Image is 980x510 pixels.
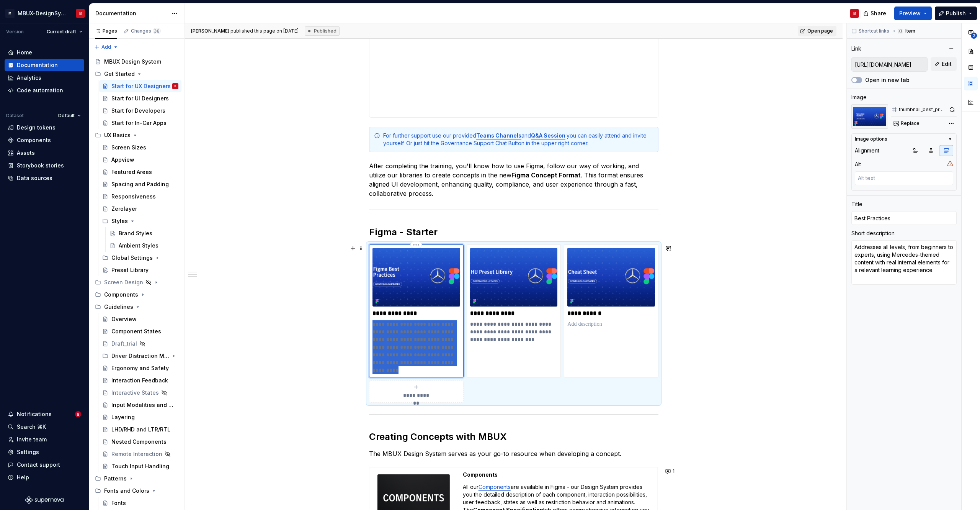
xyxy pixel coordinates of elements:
div: Touch Input Handling [111,462,169,470]
span: Share [871,10,886,17]
img: 5df3f7d8-2fe5-45d2-a227-ff1eda8bdc0e.png [372,248,460,306]
div: Styles [111,217,128,225]
a: Draft_trial [99,338,181,350]
div: Design tokens [17,124,56,131]
div: Interactive States [111,389,159,397]
a: Q&A Session [531,132,565,139]
a: Open page [798,26,836,36]
button: Help [5,471,84,484]
a: Ambient Styles [106,239,181,252]
div: Storybook stories [17,162,64,169]
label: Open in new tab [865,76,910,84]
div: Link [851,45,861,52]
span: 36 [153,28,161,34]
a: Zerolayer [99,203,181,215]
a: Invite team [5,433,84,446]
a: Start for UI Designers [99,92,181,105]
input: Add title [851,211,957,225]
a: Input Modalities and Cursor Behavior [99,399,181,411]
strong: Components [463,471,498,478]
span: Add [101,44,111,50]
div: Responsiveness [111,193,156,200]
div: Ergonomy and Safety [111,364,169,372]
span: Default [58,113,75,119]
a: Components [5,134,84,146]
button: Replace [891,118,923,129]
button: Shortcut links [849,26,893,36]
a: Start for UX DesignersB [99,80,181,92]
div: For further support use our provided and you can easily attend and invite yourself. Or just hit t... [383,132,653,147]
div: Analytics [17,74,41,82]
span: 1 [673,468,675,474]
div: Components [17,136,51,144]
a: Analytics [5,72,84,84]
div: Settings [17,448,39,456]
div: B [853,10,856,16]
div: Patterns [92,472,181,485]
div: Fonts and Colors [104,487,149,495]
div: B [79,10,82,16]
div: Components [104,291,138,298]
div: Patterns [104,475,127,482]
span: published this page on [DATE] [191,28,299,34]
div: Documentation [95,10,168,17]
div: Brand Styles [119,230,152,237]
a: Responsiveness [99,190,181,203]
a: Brand Styles [106,227,181,239]
div: Driver Distraction Mitigation [111,352,169,360]
div: Spacing and Padding [111,180,169,188]
span: Open page [807,28,833,34]
span: Replace [901,120,920,126]
div: M [5,9,15,18]
strong: Figma Concept Format [511,171,581,179]
div: Driver Distraction Mitigation [99,350,181,362]
div: Documentation [17,61,58,69]
a: Components [479,484,511,490]
button: Default [55,110,84,121]
div: Dataset [6,113,24,119]
div: Code automation [17,87,63,94]
a: Touch Input Handling [99,460,181,472]
div: Overview [111,315,137,323]
a: Interactive States [99,387,181,399]
span: [PERSON_NAME] [191,28,229,34]
button: Add [92,42,121,52]
div: Notifications [17,410,52,418]
a: MBUX Design System [92,56,181,68]
div: Start for UI Designers [111,95,169,102]
a: Documentation [5,59,84,71]
div: Fonts [111,499,126,507]
a: Appview [99,154,181,166]
div: Title [851,200,862,208]
div: Start for In-Car Apps [111,119,167,127]
div: Short description [851,230,895,237]
div: Image [851,93,867,101]
div: Pages [95,28,117,34]
button: Image options [855,136,953,142]
a: Start for In-Car Apps [99,117,181,129]
div: Get Started [92,68,181,80]
div: Components [92,289,181,301]
div: Nested Components [111,438,167,446]
img: 61eb7678-4466-49fb-83fa-c4e779e7dd03.png [567,248,655,306]
a: Spacing and Padding [99,178,181,190]
a: Teams Channels [476,132,521,139]
a: Supernova Logo [25,496,64,504]
button: Edit [931,57,957,71]
div: Contact support [17,461,60,469]
div: Interaction Feedback [111,377,168,384]
p: After completing the training, you'll know how to use Figma, follow our way of working, and utili... [369,161,658,198]
h2: Creating Concepts with MBUX [369,431,658,443]
div: Global Settings [111,254,153,262]
a: LHD/RHD and LTR/RTL [99,423,181,436]
a: Nested Components [99,436,181,448]
div: MBUX Design System [104,58,161,66]
textarea: In this file we collect all Figma related topics, which come up during the deeper use of our new ... [851,240,957,285]
div: Styles [99,215,181,227]
div: Assets [17,149,35,157]
span: 9 [75,411,81,417]
div: Start for UX Designers [111,82,171,90]
a: Overview [99,313,181,325]
div: Guidelines [92,301,181,313]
